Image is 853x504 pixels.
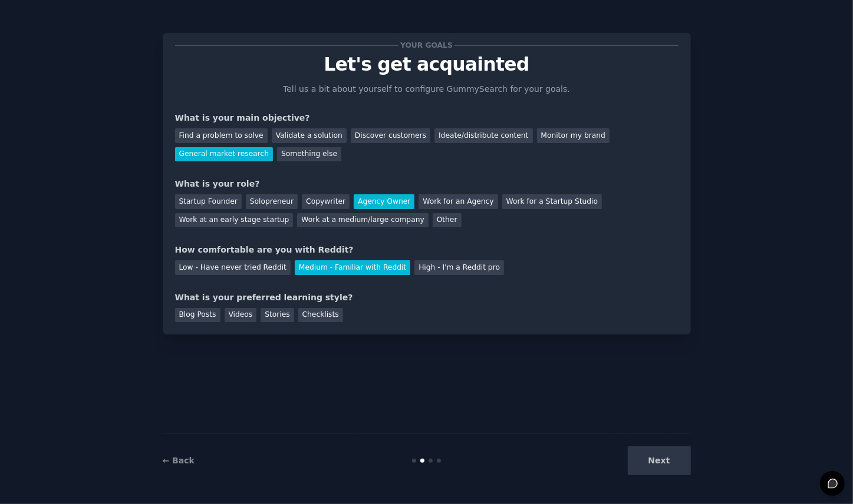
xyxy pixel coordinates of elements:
[272,128,347,143] div: Validate a solution
[277,147,341,162] div: Something else
[502,194,602,209] div: Work for a Startup Studio
[175,112,679,124] div: What is your main objective?
[175,178,679,190] div: What is your role?
[537,128,610,143] div: Monitor my brand
[225,308,257,323] div: Videos
[246,194,298,209] div: Solopreneur
[302,194,350,209] div: Copywriter
[175,291,679,304] div: What is your preferred learning style?
[419,194,498,209] div: Work for an Agency
[175,194,242,209] div: Startup Founder
[398,39,455,52] span: Your goals
[175,128,268,143] div: Find a problem to solve
[175,54,679,75] p: Let's get acquainted
[175,260,291,275] div: Low - Have never tried Reddit
[414,260,504,275] div: High - I'm a Reddit pro
[351,128,430,143] div: Discover customers
[434,128,532,143] div: Ideate/distribute content
[295,260,410,275] div: Medium - Familiar with Reddit
[261,308,294,323] div: Stories
[297,213,428,228] div: Work at a medium/large company
[298,308,343,323] div: Checklists
[163,456,195,465] a: ← Back
[278,83,575,95] p: Tell us a bit about yourself to configure GummySearch for your goals.
[433,213,462,228] div: Other
[175,244,679,256] div: How comfortable are you with Reddit?
[175,308,220,323] div: Blog Posts
[175,213,294,228] div: Work at an early stage startup
[175,147,274,162] div: General market research
[354,194,414,209] div: Agency Owner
